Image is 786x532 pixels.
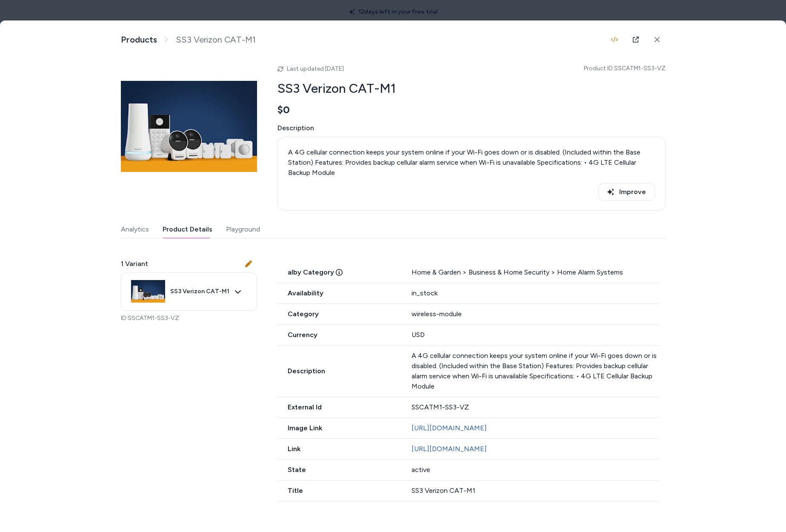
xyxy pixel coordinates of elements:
[412,351,659,392] p: A 4G cellular connection keeps your system online if your Wi-Fi goes down or is disabled. (Includ...
[412,424,487,432] a: [URL][DOMAIN_NAME]
[412,288,659,298] div: in_stock
[277,103,290,116] span: $0
[412,445,487,453] a: [URL][DOMAIN_NAME]
[277,423,401,433] span: Image Link
[121,314,257,323] p: ID: SSCATM1-SS3-VZ
[412,486,659,496] div: SS3 Verizon CAT-M1
[277,123,666,133] span: Description
[412,330,659,340] div: USD
[277,402,401,412] span: External Id
[412,465,659,475] div: active
[277,80,666,97] h2: SS3 Verizon CAT-M1
[277,267,401,277] span: alby Category
[277,366,401,376] span: Description
[131,275,165,309] img: Beacon.jpg
[121,34,256,45] nav: breadcrumb
[277,309,401,319] span: Category
[412,402,659,412] div: SSCATM1-SS3-VZ
[170,288,229,295] span: SS3 Verizon CAT-M1
[598,183,655,201] button: Improve
[121,221,149,238] button: Analytics
[412,309,659,319] div: wireless-module
[163,221,212,238] button: Product Details
[121,34,157,45] a: Products
[288,147,655,178] p: A 4G cellular connection keeps your system online if your Wi-Fi goes down or is disabled. (Includ...
[121,58,257,194] img: Beacon.jpg
[277,444,401,454] span: Link
[226,221,260,238] button: Playground
[584,64,666,73] span: Product ID: SSCATM1-SS3-VZ
[176,34,256,45] span: SS3 Verizon CAT-M1
[277,288,401,298] span: Availability
[277,465,401,475] span: State
[412,267,659,277] div: Home & Garden > Business & Home Security > Home Alarm Systems
[277,330,401,340] span: Currency
[121,272,257,311] button: SS3 Verizon CAT-M1
[121,259,148,269] span: 1 Variant
[287,65,344,72] span: Last updated [DATE]
[277,486,401,496] span: Title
